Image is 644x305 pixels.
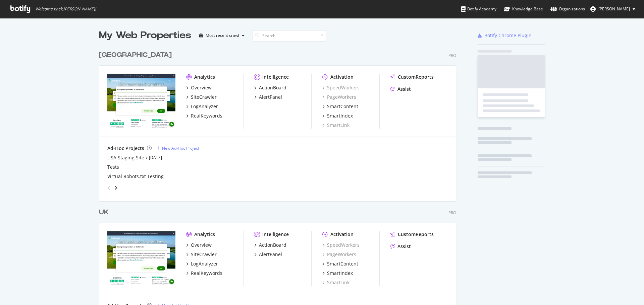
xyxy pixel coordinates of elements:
a: CustomReports [390,231,434,238]
div: angle-left [105,182,113,193]
div: Pro [448,210,456,216]
div: SmartContent [327,260,358,267]
div: AlertPanel [259,251,282,258]
div: Assist [397,243,411,250]
a: SmartIndex [322,112,353,119]
img: www.golfbreaks.com/en-gb/ [107,231,175,285]
div: SiteCrawler [191,94,217,100]
div: My Web Properties [99,29,191,42]
a: SmartContent [322,260,358,267]
div: ActionBoard [259,242,286,248]
div: RealKeywords [191,112,222,119]
div: Organizations [550,6,585,12]
div: ActionBoard [259,84,286,91]
div: Ad-Hoc Projects [107,145,144,152]
span: Tom Duncombe [598,6,630,12]
a: Virtual Robots.txt Testing [107,173,164,180]
div: Most recent crawl [206,33,239,37]
div: LogAnalyzer [191,103,218,110]
a: SiteCrawler [186,251,217,258]
div: LogAnalyzer [191,260,218,267]
div: Botify Academy [461,6,496,12]
a: USA Staging Site [107,154,144,161]
button: [PERSON_NAME] [585,4,641,14]
a: [GEOGRAPHIC_DATA] [99,50,174,60]
div: CustomReports [398,74,434,80]
a: Tests [107,164,119,170]
div: Botify Chrome Plugin [484,32,532,39]
div: UK [99,208,109,217]
div: CustomReports [398,231,434,238]
div: SmartContent [327,103,358,110]
div: AlertPanel [259,94,282,100]
a: Assist [390,86,411,92]
a: [DATE] [149,155,162,160]
a: PageWorkers [322,251,356,258]
div: Assist [397,86,411,92]
div: SiteCrawler [191,251,217,258]
div: Knowledge Base [504,6,543,12]
img: www.golfbreaks.com/en-us/ [107,74,175,128]
div: Analytics [194,231,215,238]
a: AlertPanel [254,94,282,100]
div: Intelligence [262,231,289,238]
div: Analytics [194,74,215,80]
a: PageWorkers [322,94,356,100]
a: RealKeywords [186,270,222,277]
div: Activation [330,231,354,238]
a: AlertPanel [254,251,282,258]
a: LogAnalyzer [186,260,218,267]
a: Assist [390,243,411,250]
a: SpeedWorkers [322,242,360,248]
a: RealKeywords [186,112,222,119]
a: Overview [186,242,212,248]
div: Intelligence [262,74,289,80]
a: SmartLink [322,279,350,286]
a: ActionBoard [254,84,286,91]
a: SmartLink [322,122,350,129]
div: SmartIndex [327,270,353,277]
a: ActionBoard [254,242,286,248]
div: angle-right [113,184,118,191]
a: Overview [186,84,212,91]
span: Welcome back, [PERSON_NAME] ! [35,6,96,12]
a: UK [99,208,111,217]
a: SmartIndex [322,270,353,277]
input: Search [253,30,326,42]
div: [GEOGRAPHIC_DATA] [99,50,172,60]
a: SmartContent [322,103,358,110]
div: RealKeywords [191,270,222,277]
div: New Ad-Hoc Project [162,145,199,151]
a: CustomReports [390,74,434,80]
div: Pro [448,53,456,58]
a: SiteCrawler [186,94,217,100]
a: LogAnalyzer [186,103,218,110]
a: New Ad-Hoc Project [157,145,199,151]
button: Most recent crawl [197,30,247,41]
a: Botify Chrome Plugin [478,32,532,39]
div: SmartIndex [327,112,353,119]
a: SpeedWorkers [322,84,360,91]
div: Overview [191,84,212,91]
div: Activation [330,74,354,80]
div: Overview [191,242,212,248]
